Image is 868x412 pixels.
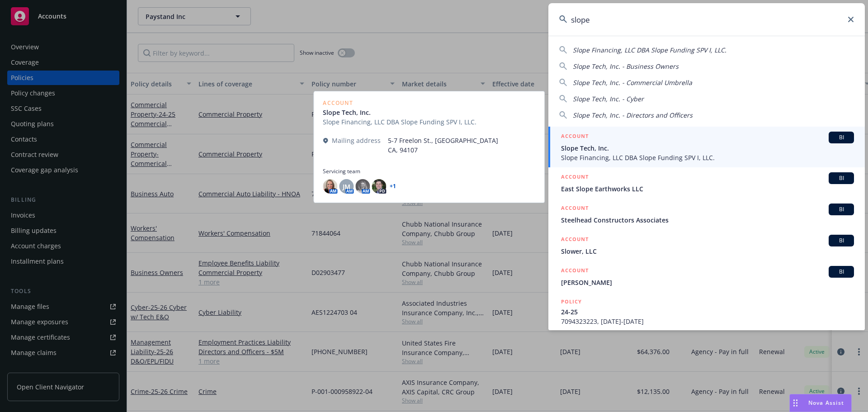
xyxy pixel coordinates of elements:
[573,46,726,54] span: Slope Financing, LLC DBA Slope Funding SPV I, LLC.
[832,268,850,276] span: BI
[561,204,589,214] h5: ACCOUNT
[561,266,589,277] h5: ACCOUNT
[561,278,854,287] span: [PERSON_NAME]
[808,399,844,407] span: Nova Assist
[561,235,589,246] h5: ACCOUNT
[561,246,854,256] span: Slower, LLC
[561,143,854,153] span: Slope Tech, Inc.
[548,3,865,36] input: Search...
[573,95,644,103] span: Slope Tech, Inc. - Cyber
[561,132,589,142] h5: ACCOUNT
[561,215,854,225] span: Steelhead Constructors Associates
[573,111,693,119] span: Slope Tech, Inc. - Directors and Officers
[548,230,865,261] a: ACCOUNTBISlower, LLC
[573,78,692,87] span: Slope Tech, Inc. - Commercial Umbrella
[832,205,850,213] span: BI
[548,127,865,167] a: ACCOUNTBISlope Tech, Inc.Slope Financing, LLC DBA Slope Funding SPV I, LLC.
[548,292,865,331] a: POLICY24-257094323223, [DATE]-[DATE]
[789,394,852,412] button: Nova Assist
[832,237,850,245] span: BI
[832,174,850,182] span: BI
[548,199,865,230] a: ACCOUNTBISteelhead Constructors Associates
[832,133,850,142] span: BI
[561,317,854,326] span: 7094323223, [DATE]-[DATE]
[561,297,582,306] h5: POLICY
[561,184,854,194] span: East Slope Earthworks LLC
[790,394,801,412] div: Drag to move
[561,172,589,183] h5: ACCOUNT
[561,307,854,317] span: 24-25
[573,62,679,71] span: Slope Tech, Inc. - Business Owners
[548,167,865,199] a: ACCOUNTBIEast Slope Earthworks LLC
[561,153,854,162] span: Slope Financing, LLC DBA Slope Funding SPV I, LLC.
[548,261,865,292] a: ACCOUNTBI[PERSON_NAME]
